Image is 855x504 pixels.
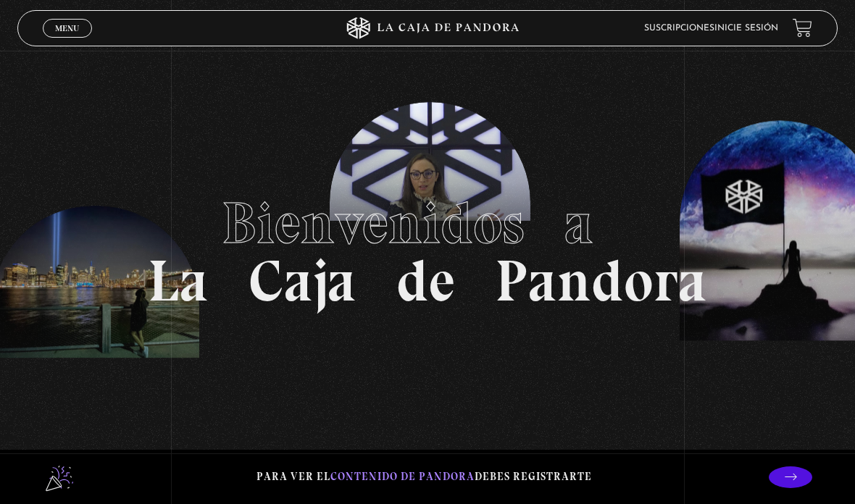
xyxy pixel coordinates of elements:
span: Menu [55,24,79,33]
span: Cerrar [51,36,85,46]
h1: La Caja de Pandora [148,194,707,310]
span: contenido de Pandora [330,470,475,483]
a: Suscripciones [644,24,714,33]
a: Inicie sesión [714,24,778,33]
p: Para ver el debes registrarte [256,467,592,487]
span: Bienvenidos a [222,188,633,258]
a: View your shopping cart [793,18,812,38]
